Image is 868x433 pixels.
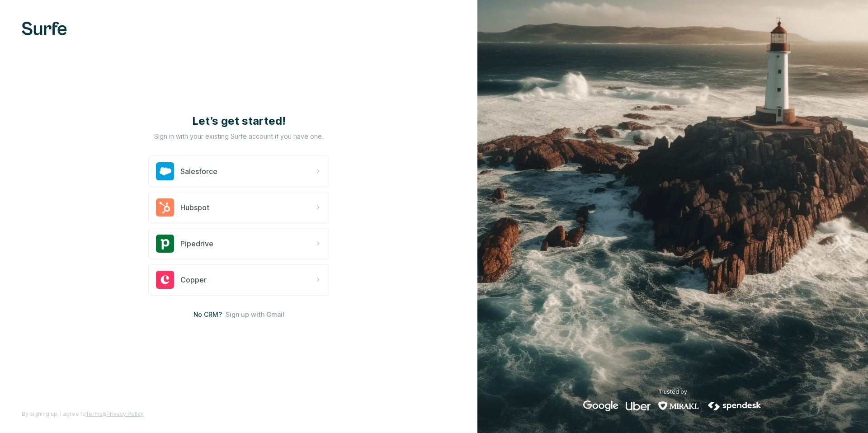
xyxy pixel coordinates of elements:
[22,410,144,418] span: By signing up, I agree to &
[180,166,217,177] span: Salesforce
[86,410,103,417] a: Terms
[193,310,222,319] span: No CRM?
[226,310,284,319] button: Sign up with Gmail
[156,162,174,180] img: salesforce's logo
[180,274,207,285] span: Copper
[707,400,763,411] img: spendesk's logo
[626,400,651,411] img: uber's logo
[154,132,324,141] p: Sign in with your existing Surfe account if you have one.
[106,410,144,417] a: Privacy Policy
[180,238,213,249] span: Pipedrive
[156,198,174,216] img: hubspot's logo
[148,114,329,128] h1: Let’s get started!
[658,400,699,411] img: mirakl's logo
[659,388,687,396] p: Trusted by
[583,400,618,411] img: google's logo
[156,235,174,253] img: pipedrive's logo
[22,22,67,35] img: Surfe's logo
[180,202,209,213] span: Hubspot
[156,271,174,289] img: copper's logo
